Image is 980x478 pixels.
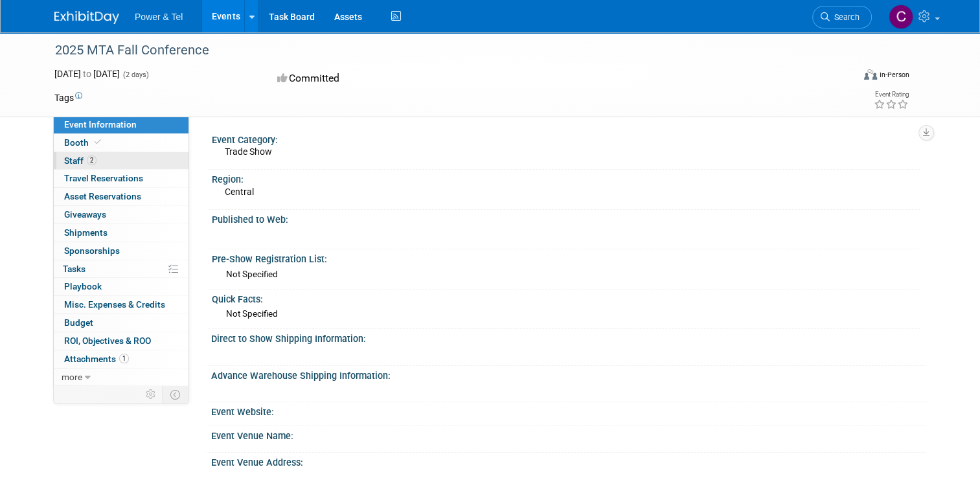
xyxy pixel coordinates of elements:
[225,187,254,197] span: Central
[54,91,82,104] td: Tags
[212,210,920,226] div: Published to Web:
[54,152,188,170] a: Staff2
[879,70,909,80] div: In-Person
[54,69,120,79] span: [DATE] [DATE]
[889,5,913,29] img: Chris Anderson
[64,354,129,364] span: Attachments
[140,386,163,403] td: Personalize Event Tab Strip
[163,386,189,403] td: Toggle Event Tabs
[81,69,93,79] span: to
[64,137,104,148] span: Booth
[64,209,106,220] span: Giveaways
[51,39,837,62] div: 2025 MTA Fall Conference
[54,260,188,278] a: Tasks
[211,453,926,469] div: Event Venue Address:
[864,69,877,80] img: Format-Inperson.png
[64,119,137,130] span: Event Information
[54,134,188,152] a: Booth
[54,314,188,332] a: Budget
[54,170,188,187] a: Travel Reservations
[64,299,165,310] span: Misc. Expenses & Credits
[225,146,272,157] span: Trade Show
[212,130,920,146] div: Event Category:
[64,317,93,328] span: Budget
[273,67,545,90] div: Committed
[211,402,926,418] div: Event Website:
[135,12,183,22] span: Power & Tel
[783,67,909,87] div: Event Format
[64,245,120,256] span: Sponsorships
[87,155,97,165] span: 2
[54,278,188,295] a: Playbook
[830,12,860,22] span: Search
[64,155,97,166] span: Staff
[211,426,926,442] div: Event Venue Name:
[211,329,926,345] div: Direct to Show Shipping Information:
[54,332,188,350] a: ROI, Objectives & ROO
[54,350,188,368] a: Attachments1
[212,290,920,306] div: Quick Facts:
[64,281,102,291] span: Playbook
[54,206,188,223] a: Giveaways
[226,268,915,280] div: Not Specified
[64,336,151,346] span: ROI, Objectives & ROO
[64,227,108,238] span: Shipments
[812,6,872,28] a: Search
[64,191,141,201] span: Asset Reservations
[122,71,149,79] span: (2 days)
[212,170,920,186] div: Region:
[54,11,119,24] img: ExhibitDay
[64,173,143,183] span: Travel Reservations
[54,242,188,260] a: Sponsorships
[54,224,188,242] a: Shipments
[226,308,915,320] div: Not Specified
[54,296,188,313] a: Misc. Expenses & Credits
[54,369,188,386] a: more
[95,139,101,146] i: Booth reservation complete
[54,116,188,133] a: Event Information
[211,366,926,382] div: Advance Warehouse Shipping Information:
[874,91,909,98] div: Event Rating
[212,249,920,266] div: Pre-Show Registration List:
[119,354,129,363] span: 1
[63,264,85,274] span: Tasks
[54,188,188,205] a: Asset Reservations
[62,372,82,382] span: more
